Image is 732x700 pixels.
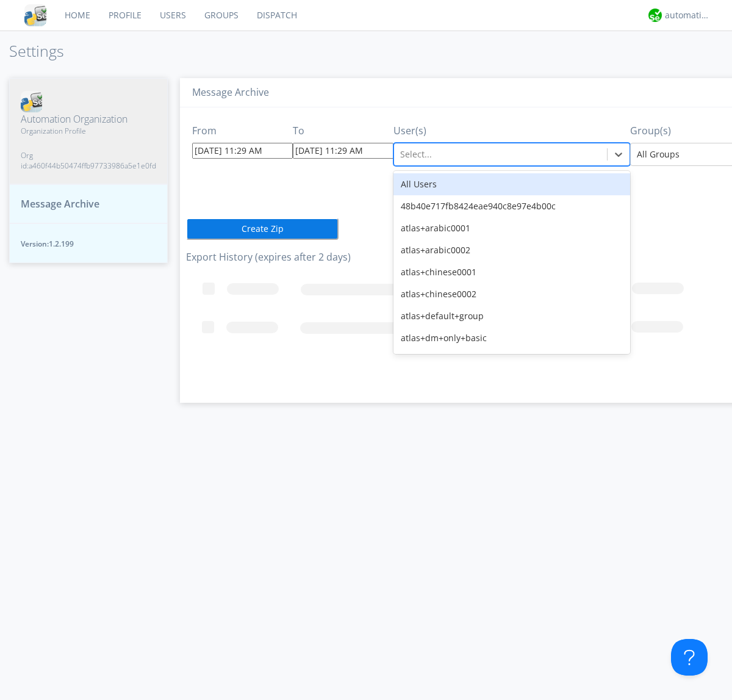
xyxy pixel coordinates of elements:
[192,126,293,137] h3: From
[21,112,156,126] span: Automation Organization
[393,261,630,283] div: atlas+chinese0001
[393,283,630,305] div: atlas+chinese0002
[9,184,168,224] button: Message Archive
[393,239,630,261] div: atlas+arabic0002
[24,4,46,26] img: cddb5a64eb264b2086981ab96f4c1ba7
[393,217,630,239] div: atlas+arabic0001
[648,9,662,22] img: d2d01cd9b4174d08988066c6d424eccd
[293,126,393,137] h3: To
[186,218,339,240] button: Create Zip
[671,639,708,676] iframe: Toggle Customer Support
[393,126,630,137] h3: User(s)
[393,195,630,217] div: 48b40e717fb8424eae940c8e97e4b00c
[393,173,630,195] div: All Users
[21,126,156,136] span: Organization Profile
[21,197,99,211] span: Message Archive
[21,239,156,249] span: Version: 1.2.199
[21,91,42,112] img: cddb5a64eb264b2086981ab96f4c1ba7
[21,150,156,171] span: Org id: a460f44b50474ffb97733986a5e1e0fd
[393,305,630,327] div: atlas+default+group
[393,349,630,371] div: atlas+dm+only+lead
[393,327,630,349] div: atlas+dm+only+basic
[9,78,168,184] button: Automation OrganizationOrganization ProfileOrg id:a460f44b50474ffb97733986a5e1e0fd
[665,9,711,21] div: automation+atlas
[9,223,168,263] button: Version:1.2.199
